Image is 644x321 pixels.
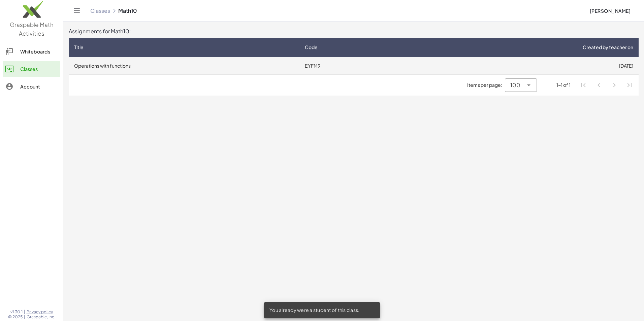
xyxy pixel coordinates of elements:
a: Classes [90,7,110,14]
a: Classes [3,61,60,77]
a: Privacy policy [27,309,55,315]
div: Classes [20,65,58,73]
div: You already were a student of this class. [264,302,380,318]
div: Whiteboards [20,47,58,56]
span: | [24,309,25,315]
td: Operations with functions [69,57,299,74]
span: © 2025 [8,314,23,320]
td: EYFM9 [299,57,405,74]
a: Whiteboards [3,43,60,60]
span: | [24,314,25,320]
nav: Pagination Navigation [576,77,637,93]
span: Title [74,44,84,51]
div: Account [20,82,58,91]
div: 1-1 of 1 [556,81,571,88]
span: Code [305,44,318,51]
span: v1.30.1 [10,309,23,315]
span: Items per page: [467,81,505,88]
span: Graspable Math Activities [10,21,54,37]
button: [PERSON_NAME] [584,5,636,17]
span: 100 [510,81,520,89]
div: Assignments for Math10: [69,27,639,35]
span: [PERSON_NAME] [589,8,631,14]
a: Account [3,78,60,95]
span: Created by teacher on [583,44,633,51]
button: Toggle navigation [71,5,82,16]
span: Graspable, Inc. [27,314,55,320]
td: [DATE] [405,57,639,74]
